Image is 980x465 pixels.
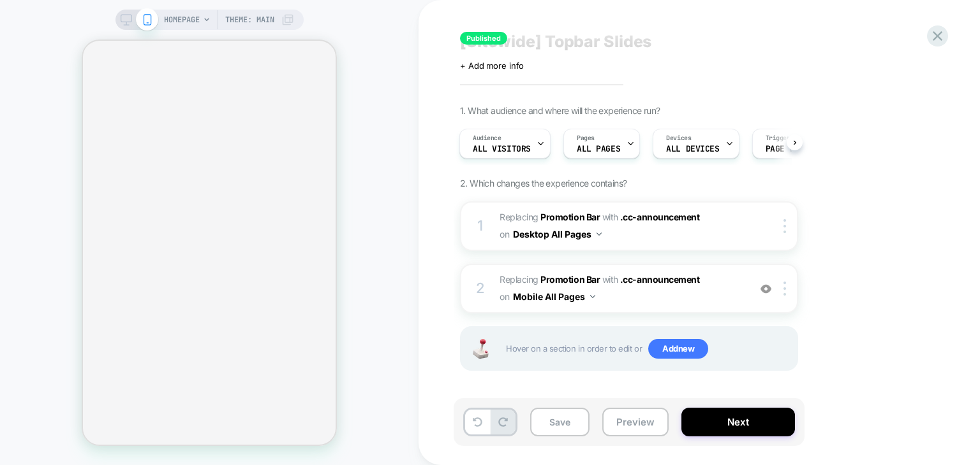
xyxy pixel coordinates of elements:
[500,274,600,285] span: Replacing
[590,295,595,298] img: down arrow
[500,226,509,242] span: on
[540,211,600,222] b: Promotion Bar
[648,339,708,359] span: Add new
[225,10,274,30] span: Theme: MAIN
[474,276,487,301] div: 2
[766,134,791,143] span: Trigger
[506,339,791,359] span: Hover on a section in order to edit or
[761,283,771,294] img: crossed eye
[681,408,795,436] button: Next
[620,211,699,222] span: .cc-announcement
[460,32,507,45] span: Published
[597,232,602,236] img: down arrow
[666,145,719,154] span: ALL DEVICES
[666,134,691,143] span: Devices
[620,274,699,285] span: .cc-announcement
[500,211,600,222] span: Replacing
[783,282,786,296] img: close
[473,134,501,143] span: Audience
[540,274,600,285] b: Promotion Bar
[513,225,602,243] button: Desktop All Pages
[602,274,618,285] span: WITH
[577,145,620,154] span: ALL PAGES
[766,145,809,154] span: Page Load
[500,289,509,304] span: on
[460,178,627,189] span: 2. Which changes the experience contains?
[530,408,590,436] button: Save
[474,213,487,239] div: 1
[602,211,618,222] span: WITH
[460,105,660,116] span: 1. What audience and where will the experience run?
[473,145,531,154] span: All Visitors
[513,287,595,306] button: Mobile All Pages
[602,408,669,436] button: Preview
[783,219,786,233] img: close
[164,10,200,30] span: HOMEPAGE
[577,134,595,143] span: Pages
[468,339,493,359] img: Joystick
[460,61,524,71] span: + Add more info
[460,32,651,51] span: [Sitewide] Topbar Slides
